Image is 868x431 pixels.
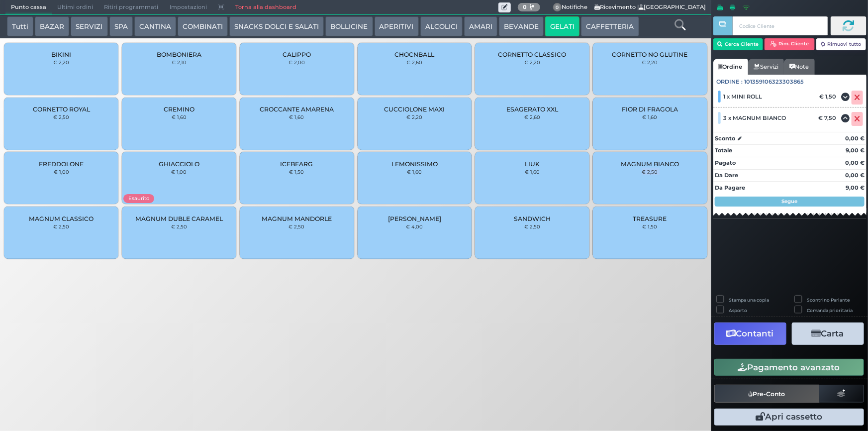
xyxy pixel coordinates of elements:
small: € 2,50 [53,223,69,229]
small: € 2,00 [289,59,305,65]
label: Stampa una copia [729,297,769,303]
small: € 2,20 [53,59,69,65]
span: BOMBONIERA [157,51,201,58]
span: FREDDOLONE [39,160,84,168]
span: 0 [553,3,562,12]
button: BAZAR [35,16,69,36]
span: ICEBEARG [281,160,313,168]
span: Ultimi ordini [52,0,98,14]
strong: 9,00 € [846,184,865,191]
strong: 9,00 € [846,147,865,154]
span: MAGNUM DUBLE CARAMEL [135,215,223,222]
strong: Sconto [715,134,735,143]
span: 1 x MINI ROLL [724,93,763,100]
label: Asporto [729,307,747,314]
strong: 0,00 € [845,135,865,142]
span: MAGNUM CLASSICO [29,215,94,222]
small: € 1,60 [525,169,540,175]
span: TREASURE [633,215,667,222]
span: CUCCIOLONE MAXI [384,106,445,113]
span: GHIACCIOLO [159,160,199,168]
button: CANTINA [134,16,176,36]
a: Servizi [748,59,784,75]
small: € 2,50 [642,169,658,175]
small: € 4,00 [406,223,423,229]
small: € 2,50 [171,223,187,229]
span: Impostazioni [164,0,212,14]
span: Esaurito [123,194,154,203]
small: € 1,00 [171,169,187,175]
a: Ordine [713,59,748,75]
button: Rim. Cliente [765,38,815,50]
span: 3 x MAGNUM BIANCO [724,114,786,121]
span: CORNETTO CLASSICO [498,51,567,58]
strong: 0,00 € [845,172,865,179]
span: CREMINO [164,106,194,113]
span: [PERSON_NAME] [388,215,441,222]
small: € 2,50 [524,223,540,229]
label: Scontrino Parlante [807,297,850,303]
small: € 1,60 [407,169,422,175]
small: € 1,00 [54,169,69,175]
small: € 2,50 [289,223,305,229]
span: Punto cassa [5,0,52,14]
span: CORNETTO ROYAL [33,106,90,113]
button: Apri cassetto [714,409,864,426]
small: € 1,60 [289,114,304,120]
button: Pagamento avanzato [714,359,864,376]
button: SNACKS DOLCI E SALATI [229,16,324,36]
button: Rimuovi tutto [816,38,867,50]
div: € 1,50 [818,93,841,100]
span: LEMONISSIMO [391,160,438,168]
button: CAFFETTERIA [581,16,639,36]
small: € 2,60 [406,59,422,65]
small: € 2,20 [406,114,422,120]
strong: Pagato [715,159,736,166]
strong: Da Pagare [715,184,745,191]
label: Comanda prioritaria [807,307,853,314]
small: € 2,50 [53,114,69,120]
button: Tutti [7,16,33,36]
small: € 2,60 [524,114,540,120]
button: BOLLICINE [325,16,373,36]
button: AMARI [464,16,497,36]
span: SANDWICH [514,215,551,222]
span: 101359106323303865 [745,78,804,86]
span: LIUK [525,160,540,168]
button: BEVANDE [499,16,544,36]
strong: Da Dare [715,172,738,179]
small: € 1,60 [643,114,658,120]
button: Contanti [714,323,786,345]
a: Torna alla dashboard [230,0,302,14]
small: € 2,20 [642,59,658,65]
small: € 2,10 [172,59,187,65]
button: Pre-Conto [714,385,820,403]
small: € 1,50 [289,169,304,175]
strong: Segue [782,198,798,205]
small: € 2,20 [524,59,540,65]
button: Cerca Cliente [713,38,764,50]
input: Codice Cliente [733,16,828,35]
span: CORNETTO NO GLUTINE [612,51,688,58]
a: Note [784,59,814,75]
button: APERITIVI [375,16,419,36]
div: € 7,50 [817,114,841,121]
span: MAGNUM MANDORLE [262,215,332,222]
span: BIKINI [51,51,71,58]
span: ESAGERATO XXL [506,106,558,113]
span: CALIPPO [283,51,311,58]
small: € 1,50 [643,223,658,229]
b: 0 [523,3,527,10]
button: ALCOLICI [420,16,463,36]
button: COMBINATI [178,16,228,36]
span: Ordine : [717,78,743,86]
button: GELATI [545,16,579,36]
small: € 1,60 [172,114,187,120]
button: Carta [792,323,864,345]
strong: Totale [715,147,732,154]
button: SERVIZI [71,16,107,36]
span: FIOR DI FRAGOLA [622,106,678,113]
button: SPA [109,16,133,36]
strong: 0,00 € [845,159,865,166]
span: MAGNUM BIANCO [621,160,679,168]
